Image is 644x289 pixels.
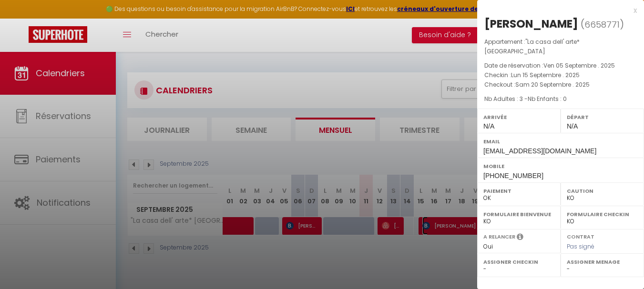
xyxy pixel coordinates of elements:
p: Checkin : [484,70,637,80]
label: Email [483,137,638,146]
span: N/A [567,122,578,130]
p: Checkout : [484,80,637,90]
span: "La casa dell' arte* [GEOGRAPHIC_DATA] [484,38,580,55]
button: Ouvrir le widget de chat LiveChat [8,4,36,32]
span: [PHONE_NUMBER] [483,172,543,179]
span: Ven 05 Septembre . 2025 [543,61,615,70]
span: N/A [483,122,494,130]
div: [PERSON_NAME] [484,16,578,31]
label: Départ [567,112,638,122]
label: Paiement [483,186,554,196]
span: [EMAIL_ADDRESS][DOMAIN_NAME] [483,147,596,155]
i: Sélectionner OUI si vous souhaiter envoyer les séquences de messages post-checkout [517,233,523,243]
p: Date de réservation : [484,61,637,70]
span: Pas signé [567,242,594,250]
span: Nb Enfants : 0 [528,95,567,103]
span: Nb Adultes : 3 - [484,95,567,103]
label: Assigner Checkin [483,257,554,267]
span: Lun 15 Septembre . 2025 [511,71,580,79]
span: 6658771 [584,19,620,30]
label: A relancer [483,233,515,241]
span: Sam 20 Septembre . 2025 [515,80,590,89]
label: Arrivée [483,112,554,122]
label: Formulaire Checkin [567,209,638,219]
label: Formulaire Bienvenue [483,209,554,219]
div: x [477,5,637,16]
label: Contrat [567,233,594,239]
p: Appartement : [484,37,637,56]
span: ( ) [581,18,624,31]
label: Mobile [483,161,638,171]
label: Assigner Menage [567,257,638,267]
label: Caution [567,186,638,196]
